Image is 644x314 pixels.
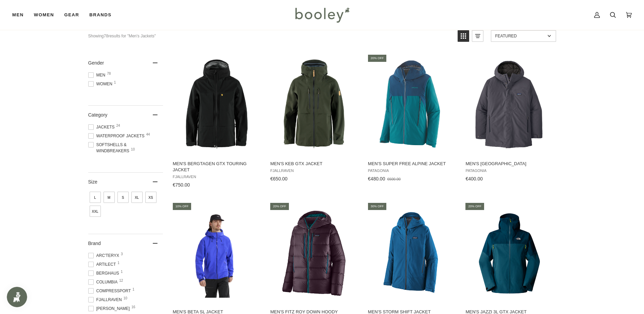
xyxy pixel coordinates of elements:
[368,203,387,210] div: 30% off
[131,192,143,203] span: Size: XL
[292,5,352,25] img: Booley
[104,192,115,203] span: Size: M
[88,124,117,130] span: Jackets
[88,261,118,267] span: Artilect
[495,34,545,38] span: Featured
[173,161,261,173] span: Men's Bergtagen GTX Touring Jacket
[89,12,111,18] span: Brands
[270,203,289,210] div: 20% off
[88,81,114,87] span: Women
[88,241,101,246] span: Brand
[269,208,359,298] img: Patagonia Men's Fitz Roy Down Hoody Obsidian Plum - Booley Galway
[88,72,108,78] span: Men
[117,261,119,265] span: 1
[368,176,385,181] span: €480.00
[173,182,190,188] span: €750.00
[119,279,123,282] span: 12
[88,270,121,276] span: Berghaus
[472,30,483,42] a: View list mode
[88,142,163,154] span: Softshells & Windbreakers
[88,297,124,303] span: Fjallraven
[387,177,401,181] span: €600.00
[145,192,157,203] span: Size: XS
[121,252,123,256] span: 3
[104,34,108,38] b: 78
[270,169,358,173] span: Fjallraven
[173,203,191,210] div: 10% off
[270,161,358,167] span: Men's Keb GTX Jacket
[269,59,359,150] img: Fjallraven Men's Keb GTX Jacket Deep Forest - Booley Galway
[465,169,553,173] span: Patagonia
[465,176,483,181] span: €400.00
[90,206,101,217] span: Size: XXL
[121,270,123,274] span: 1
[64,12,79,18] span: Gear
[367,208,457,298] img: Patagonia Men's Storm Shift Jacket Endless Blue - Booley Galway
[88,279,120,285] span: Columbia
[90,192,101,203] span: Size: L
[88,252,121,259] span: Arc'teryx
[34,12,54,18] span: Women
[131,148,135,151] span: 10
[491,30,556,42] a: Sort options
[270,176,288,181] span: €650.00
[7,287,27,307] iframe: Button to open loyalty program pop-up
[368,169,456,173] span: Patagonia
[367,54,457,184] a: Men's Super Free Alpine Jacket
[88,112,108,118] span: Category
[172,54,262,190] a: Men's Bergtagen GTX Touring Jacket
[12,12,24,18] span: Men
[88,179,97,185] span: Size
[124,297,127,300] span: 10
[464,59,554,150] img: Patagonia Men's Windshadow Parka Forge Grey - Booley Galway
[465,203,484,210] div: 20% off
[116,124,120,127] span: 24
[172,59,262,150] img: Fjallraven Men's Bergtagen GTX Touring Jacket Black - Booley Galway
[131,306,135,309] span: 16
[114,81,116,84] span: 1
[88,30,453,42] div: Showing results for "Men's Jackets"
[173,175,261,179] span: Fjallraven
[458,30,469,42] a: View grid mode
[464,54,554,184] a: Men's Windshadow Parka
[465,161,553,167] span: Men's [GEOGRAPHIC_DATA]
[269,54,359,184] a: Men's Keb GTX Jacket
[88,306,132,312] span: [PERSON_NAME]
[117,192,129,203] span: Size: S
[368,161,456,167] span: Men's Super Free Alpine Jacket
[368,55,387,62] div: 20% off
[132,288,134,291] span: 1
[88,133,147,139] span: Waterproof Jackets
[88,60,104,66] span: Gender
[464,208,554,298] img: The North Face Men's Jazzi 3L GTX Jacket Midnight Petrol / Mallard Blue - Booley Galway
[88,288,133,294] span: COMPRESSPORT
[146,133,150,136] span: 44
[367,59,457,150] img: Patagonia Men's Super Free Alpine Jacket - Booley Galway
[107,72,111,75] span: 78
